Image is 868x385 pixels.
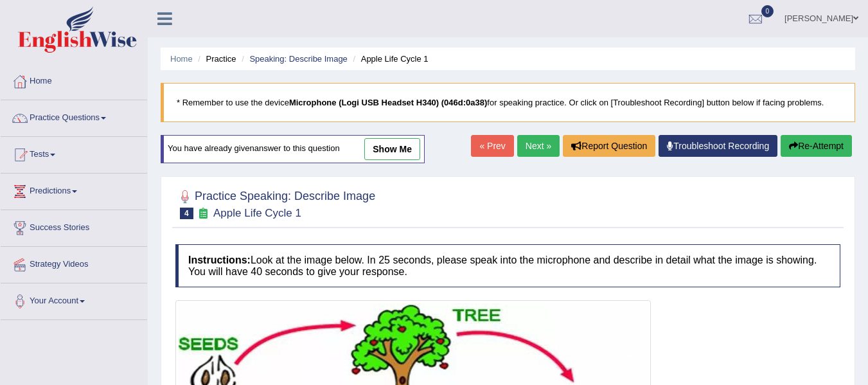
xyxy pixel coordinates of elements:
[471,135,513,157] a: « Prev
[517,135,560,157] a: Next »
[175,187,375,219] h2: Practice Speaking: Describe Image
[563,135,655,157] button: Report Question
[180,208,193,219] span: 4
[1,174,147,206] a: Predictions
[161,83,855,122] blockquote: * Remember to use the device for speaking practice. Or click on [Troubleshoot Recording] button b...
[249,54,347,64] a: Speaking: Describe Image
[1,210,147,242] a: Success Stories
[289,98,487,107] b: Microphone (Logi USB Headset H340) (046d:0a38)
[175,244,840,287] h4: Look at the image below. In 25 seconds, please speak into the microphone and describe in detail w...
[781,135,852,157] button: Re-Attempt
[364,138,420,160] a: show me
[1,247,147,279] a: Strategy Videos
[659,135,777,157] a: Troubleshoot Recording
[1,64,147,96] a: Home
[197,208,210,220] small: Exam occurring question
[1,100,147,132] a: Practice Questions
[170,54,193,64] a: Home
[350,53,428,65] li: Apple Life Cycle 1
[188,255,251,265] b: Instructions:
[1,283,147,316] a: Your Account
[761,5,774,17] span: 0
[1,137,147,169] a: Tests
[195,53,236,65] li: Practice
[161,135,425,163] div: You have already given answer to this question
[213,207,301,219] small: Apple Life Cycle 1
